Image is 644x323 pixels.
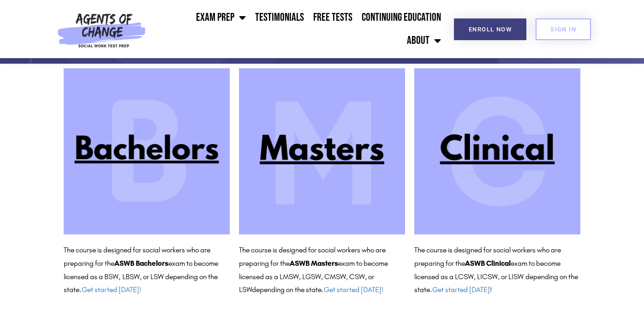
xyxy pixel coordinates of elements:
b: ASWB Masters [290,259,338,268]
a: Testimonials [250,6,309,29]
a: About [402,29,446,52]
span: Enroll Now [469,26,512,32]
b: ASWB Clinical [465,259,511,268]
a: SIGN IN [536,18,591,40]
a: Get started [DATE]! [324,285,383,294]
a: Exam Prep [191,6,250,29]
a: Free Tests [309,6,357,29]
span: . ! [430,285,492,294]
p: The course is designed for social workers who are preparing for the exam to become licensed as a ... [64,244,230,297]
a: Enroll Now [454,18,526,40]
b: ASWB Bachelors [114,259,168,268]
a: Continuing Education [357,6,446,29]
a: Get started [DATE] [432,285,490,294]
a: Get started [DATE]! [82,285,141,294]
span: SIGN IN [550,26,576,32]
p: The course is designed for social workers who are preparing for the exam to become licensed as a ... [239,244,405,297]
p: The course is designed for social workers who are preparing for the exam to become licensed as a ... [414,244,580,297]
span: depending on the state. [252,285,383,294]
nav: Menu [150,6,446,52]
